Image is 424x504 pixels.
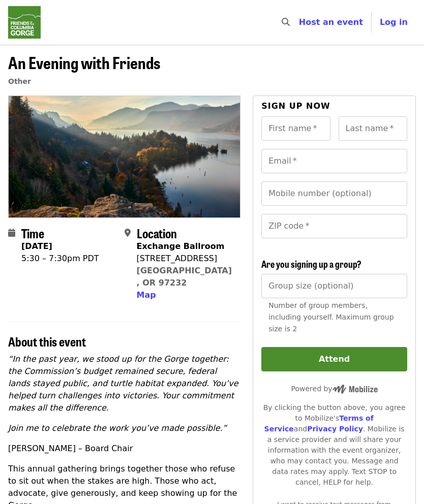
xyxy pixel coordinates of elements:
[261,116,330,141] input: First name
[8,354,238,413] em: “In the past year, we stood up for the Gorge together: the Commission’s budget remained secure, f...
[261,149,407,173] input: Email
[264,414,374,433] a: Terms of Service
[296,10,304,35] input: Search
[261,274,407,298] input: [object Object]
[8,423,227,433] em: Join me to celebrate the work you’ve made possible.”
[137,266,232,288] a: [GEOGRAPHIC_DATA], OR 97232
[8,443,240,455] p: [PERSON_NAME] – Board Chair
[8,6,41,39] img: Friends Of The Columbia Gorge - Home
[291,385,378,393] span: Powered by
[332,385,378,394] img: Powered by Mobilize
[261,257,361,270] span: Are you signing up a group?
[21,241,52,251] strong: [DATE]
[261,347,407,371] button: Attend
[261,402,407,488] div: By clicking the button above, you agree to Mobilize's and . Mobilize is a service provider and wi...
[137,224,177,242] span: Location
[261,181,407,206] input: Mobile number (optional)
[307,425,363,433] a: Privacy Policy
[21,224,44,242] span: Time
[261,214,407,238] input: ZIP code
[8,77,31,85] a: Other
[282,17,290,27] i: search icon
[372,12,416,33] button: Log in
[21,253,99,265] div: 5:30 – 7:30pm PDT
[137,290,156,300] span: Map
[125,228,131,238] i: map-marker-alt icon
[261,101,330,111] span: Sign up now
[268,301,393,333] span: Number of group members, including yourself. Maximum group size is 2
[339,116,407,141] input: Last name
[137,289,156,301] button: Map
[137,253,233,265] div: [STREET_ADDRESS]
[299,17,363,27] a: Host an event
[137,241,225,251] strong: Exchange Ballroom
[8,50,160,74] span: An Evening with Friends
[380,17,408,27] span: Log in
[8,228,15,238] i: calendar icon
[9,96,240,217] img: An Evening with Friends organized by Friends Of The Columbia Gorge
[8,332,86,350] span: About this event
